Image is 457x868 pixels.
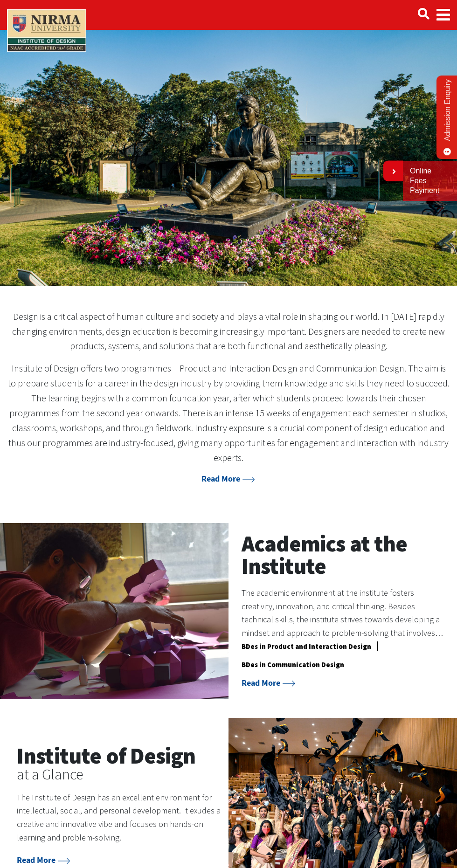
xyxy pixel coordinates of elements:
[242,532,443,577] h2: Academics at the Institute
[410,166,450,195] a: Online Fees Payment
[242,660,344,673] a: BDes in Communication Design
[7,309,450,354] p: Design is a critical aspect of human culture and society and plays a vital role in shaping our wo...
[7,361,450,465] p: Institute of Design offers two programmes – Product and Interaction Design and Communication Desi...
[17,744,222,767] h2: Institute of Design
[7,9,86,52] img: main_logo
[242,677,295,688] a: Read More
[17,791,222,845] p: The Institute of Design has an excellent environment for intellectual, social, and personal devel...
[17,854,70,865] a: Read More
[242,642,371,654] a: BDes in Product and Interaction Design
[201,473,255,484] a: Read More
[242,586,443,640] p: The academic environment at the institute fosters creativity, innovation, and critical thinking. ...
[17,767,222,782] h3: at a Glance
